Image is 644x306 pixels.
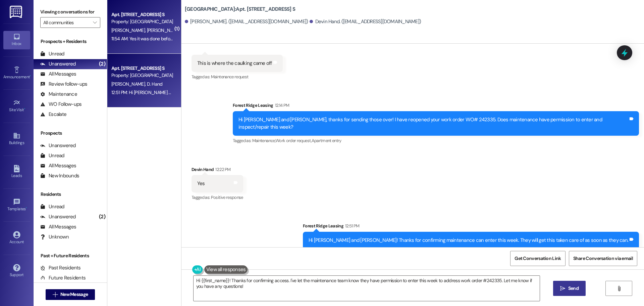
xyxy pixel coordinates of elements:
div: Unread [40,152,64,159]
div: 12:51 PM: Hi [PERSON_NAME] and [PERSON_NAME]! Thanks for confirming maintenance can enter this we... [111,89,422,95]
button: Get Conversation Link [510,251,565,266]
div: All Messages [40,223,76,230]
div: Tagged as: [233,136,639,145]
span: • [30,74,31,78]
div: WO Follow-ups [40,101,82,108]
div: Tagged as: [192,72,283,82]
a: Inbox [3,31,30,49]
span: Work order request , [275,138,312,143]
span: Maintenance request [211,74,249,80]
label: Viewing conversations for [40,7,100,17]
textarea: To enrich screen reader interactions, please activate Accessibility in Grammarly extension settings [194,276,540,301]
div: Hi [PERSON_NAME] and [PERSON_NAME], thanks for sending those over! I have reopened your work orde... [238,116,628,131]
span: New Message [60,291,88,298]
i:  [616,286,622,291]
button: Send [553,281,586,296]
div: Forest Ridge Leasing [233,102,639,111]
span: [PERSON_NAME] [111,81,147,87]
i:  [93,20,97,25]
a: Templates • [3,196,30,214]
span: • [24,106,25,111]
div: Unread [40,50,64,57]
div: Prospects [34,130,107,137]
div: Past + Future Residents [34,252,107,259]
div: This is where the caulking came off [197,60,272,67]
div: Future Residents [40,274,86,281]
span: Positive response [211,194,243,200]
div: Forest Ridge Leasing [303,222,639,232]
div: Tagged as: [192,192,243,202]
a: Leads [3,163,30,181]
div: Escalate [40,111,66,118]
span: • [26,206,27,210]
span: Get Conversation Link [515,255,561,262]
div: 12:22 PM [214,166,230,173]
div: Unanswered [40,213,76,220]
div: Unknown [40,233,69,241]
a: Buildings [3,130,30,148]
a: Site Visit • [3,97,30,115]
div: Apt. [STREET_ADDRESS] S [111,11,173,18]
div: New Inbounds [40,172,79,179]
div: 11:54 AM: Yes it was done before we expected and the repairs fixed all issues. [111,36,261,42]
span: Share Conversation via email [573,255,633,262]
div: Residents [34,191,107,198]
div: Review follow-ups [40,81,87,88]
div: Property: [GEOGRAPHIC_DATA] [111,18,173,25]
div: Unread [40,203,64,210]
div: [PERSON_NAME]. ([EMAIL_ADDRESS][DOMAIN_NAME]) [185,18,308,25]
span: Send [568,285,579,292]
div: (2) [97,59,107,69]
div: Past Residents [40,264,81,271]
div: (2) [97,212,107,222]
span: [PERSON_NAME] [111,27,147,33]
div: Hi [PERSON_NAME] and [PERSON_NAME]! Thanks for confirming maintenance can enter this week. They w... [309,237,628,244]
div: Property: [GEOGRAPHIC_DATA] [111,72,173,79]
span: D. Hand [147,81,162,87]
button: New Message [46,289,95,300]
i:  [560,286,565,291]
b: [GEOGRAPHIC_DATA]: Apt. [STREET_ADDRESS] S [185,6,295,13]
div: Unanswered [40,142,76,149]
div: Devin Hand. ([EMAIL_ADDRESS][DOMAIN_NAME]) [310,18,421,25]
img: ResiDesk Logo [10,6,23,18]
input: All communities [43,17,90,28]
button: Share Conversation via email [569,251,637,266]
div: Prospects + Residents [34,38,107,45]
div: Apt. [STREET_ADDRESS] S [111,65,173,72]
span: Maintenance , [252,138,275,143]
div: Devin Hand [192,166,243,175]
div: All Messages [40,162,76,169]
div: All Messages [40,71,76,78]
span: Apartment entry [312,138,341,143]
a: Account [3,229,30,247]
div: Unanswered [40,60,76,68]
div: Maintenance [40,91,77,98]
div: 12:14 PM [273,102,289,109]
a: Support [3,262,30,280]
div: Yes [197,180,205,187]
div: 12:51 PM [343,222,360,229]
span: [PERSON_NAME] [147,27,180,33]
i:  [53,292,58,297]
